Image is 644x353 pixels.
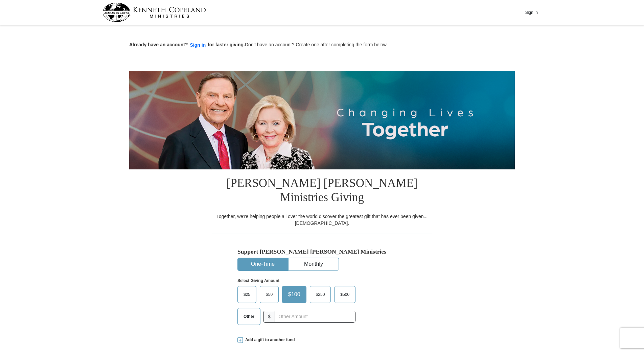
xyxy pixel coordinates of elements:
span: $ [263,311,275,323]
p: Don't have an account? Create one after completing the form below. [129,41,515,49]
button: Sign In [521,7,542,18]
span: $100 [285,289,304,300]
button: Monthly [289,258,339,270]
span: $250 [313,289,328,300]
span: $50 [262,289,276,300]
h1: [PERSON_NAME] [PERSON_NAME] Ministries Giving [212,169,432,213]
span: Other [240,311,258,322]
input: Other Amount [275,311,355,323]
strong: Already have an account? for faster giving. [129,42,245,47]
img: kcm-header-logo.svg [102,3,206,22]
span: Add a gift to another fund [243,337,295,343]
span: $25 [240,289,254,300]
button: One-Time [238,258,288,270]
span: $500 [337,289,353,300]
strong: Select Giving Amount [237,278,279,283]
h5: Support [PERSON_NAME] [PERSON_NAME] Ministries [237,248,407,255]
div: Together, we're helping people all over the world discover the greatest gift that has ever been g... [212,213,432,227]
button: Sign in [188,41,208,49]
